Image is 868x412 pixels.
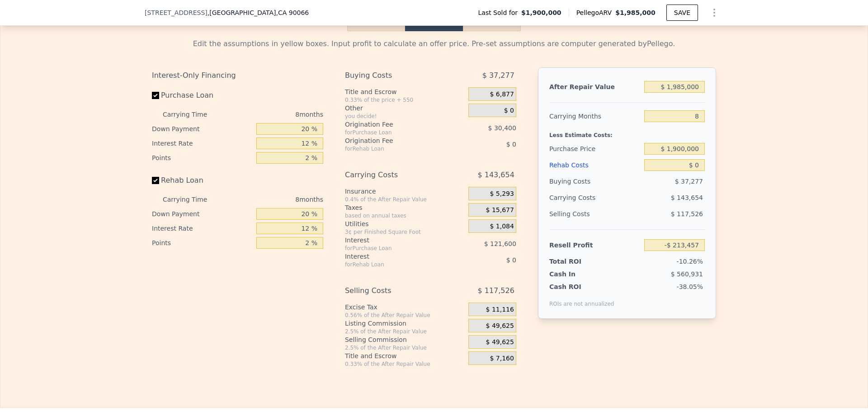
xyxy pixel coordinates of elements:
[345,283,446,299] div: Selling Costs
[152,87,253,104] label: Purchase Loan
[345,228,465,236] div: 3¢ per Finished Square Foot
[152,207,253,221] div: Down Payment
[345,261,446,268] div: for Rehab Loan
[225,107,323,122] div: 8 months
[671,210,703,218] span: $ 117,526
[488,124,516,132] span: $ 30,400
[345,335,465,344] div: Selling Commission
[549,141,641,157] div: Purchase Price
[163,107,222,122] div: Carrying Time
[490,190,514,198] span: $ 5,293
[345,219,465,228] div: Utilities
[521,8,561,17] span: $1,900,000
[345,303,465,312] div: Excise Tax
[671,194,703,201] span: $ 143,654
[671,270,703,278] span: $ 560,931
[345,96,465,104] div: 0.33% of the price + 550
[478,8,522,17] span: Last Sold for
[549,79,641,95] div: After Repair Value
[666,5,698,21] button: SAVE
[490,90,514,99] span: $ 6,877
[225,192,323,207] div: 8 months
[345,113,465,120] div: you decide!
[152,177,159,184] input: Rehab Loan
[345,129,446,136] div: for Purchase Loan
[345,245,446,252] div: for Purchase Loan
[345,319,465,328] div: Listing Commission
[506,141,516,148] span: $ 0
[152,172,253,189] label: Rehab Loan
[345,87,465,96] div: Title and Escrow
[549,237,641,253] div: Resell Profit
[145,8,208,17] span: [STREET_ADDRESS]
[549,157,641,173] div: Rehab Costs
[345,212,465,219] div: based on annual taxes
[486,306,514,314] span: $ 11,116
[345,252,446,261] div: Interest
[345,351,465,360] div: Title and Escrow
[549,257,606,266] div: Total ROI
[345,120,446,129] div: Origination Fee
[345,104,465,113] div: Other
[504,107,514,115] span: $ 0
[345,360,465,368] div: 0.33% of the After Repair Value
[677,283,703,290] span: -38.05%
[486,322,514,330] span: $ 49,625
[486,338,514,346] span: $ 49,625
[549,108,641,124] div: Carrying Months
[576,8,616,17] span: Pellego ARV
[705,4,723,22] button: Show Options
[675,178,703,185] span: $ 37,277
[477,167,514,183] span: $ 143,654
[549,206,641,222] div: Selling Costs
[549,189,606,206] div: Carrying Costs
[345,187,465,196] div: Insurance
[484,240,516,247] span: $ 121,600
[345,236,446,245] div: Interest
[345,145,446,152] div: for Rehab Loan
[486,206,514,214] span: $ 15,677
[163,192,222,207] div: Carrying Time
[152,151,253,165] div: Points
[549,173,641,189] div: Buying Costs
[345,67,446,84] div: Buying Costs
[152,221,253,236] div: Interest Rate
[549,282,614,291] div: Cash ROI
[477,283,514,299] span: $ 117,526
[152,67,323,84] div: Interest-Only Financing
[208,8,309,17] span: , [GEOGRAPHIC_DATA]
[549,291,614,308] div: ROIs are not annualized
[345,312,465,319] div: 0.56% of the After Repair Value
[490,223,514,231] span: $ 1,084
[345,328,465,335] div: 2.5% of the After Repair Value
[345,196,465,203] div: 0.4% of the After Repair Value
[490,355,514,363] span: $ 7,160
[276,9,309,16] span: , CA 90066
[506,256,516,264] span: $ 0
[677,258,703,265] span: -10.26%
[345,136,446,145] div: Origination Fee
[345,167,446,183] div: Carrying Costs
[152,38,716,49] div: Edit the assumptions in yellow boxes. Input profit to calculate an offer price. Pre-set assumptio...
[482,67,514,84] span: $ 37,277
[152,92,159,99] input: Purchase Loan
[549,270,606,279] div: Cash In
[345,203,465,212] div: Taxes
[152,122,253,136] div: Down Payment
[615,9,656,16] span: $1,985,000
[152,236,253,250] div: Points
[345,344,465,351] div: 2.5% of the After Repair Value
[549,124,705,141] div: Less Estimate Costs:
[152,136,253,151] div: Interest Rate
